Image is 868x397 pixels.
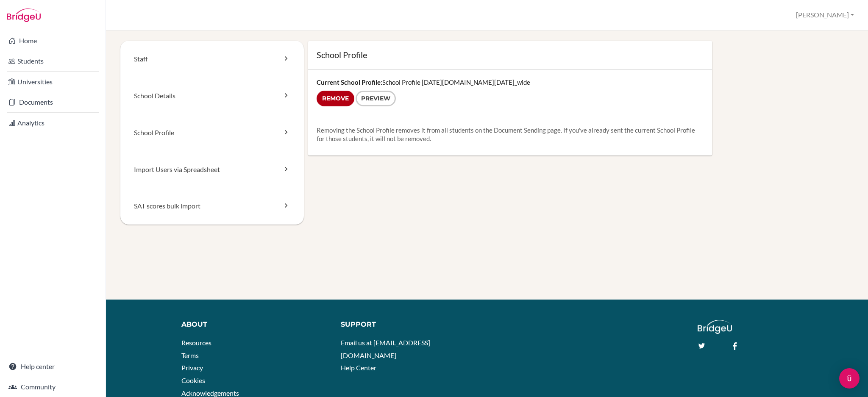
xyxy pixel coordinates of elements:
[120,78,304,114] a: School Details
[2,53,104,69] a: Students
[181,376,205,384] a: Cookies
[356,91,396,106] a: Preview
[120,41,304,78] a: Staff
[698,320,732,334] img: logo_white@2x-f4f0deed5e89b7ecb1c2cc34c3e3d731f90f0f143d5ea2071677605dd97b5244.png
[120,151,304,188] a: Import Users via Spreadsheet
[317,91,354,106] input: Remove
[317,49,704,61] h1: School Profile
[341,339,430,359] a: Email us at [EMAIL_ADDRESS][DOMAIN_NAME]
[839,368,860,389] div: Open Intercom Messenger
[7,8,41,22] img: Bridge-U
[181,364,203,372] a: Privacy
[317,126,704,143] p: Removing the School Profile removes it from all students on the Document Sending page. If you've ...
[181,351,199,359] a: Terms
[2,378,104,395] a: Community
[2,73,104,90] a: Universities
[341,320,479,330] div: Support
[317,78,382,86] strong: Current School Profile:
[2,32,104,49] a: Home
[2,358,104,375] a: Help center
[120,188,304,225] a: SAT scores bulk import
[308,69,712,115] div: School Profile [DATE][DOMAIN_NAME][DATE]_wide
[341,364,376,372] a: Help Center
[181,389,239,397] a: Acknowledgements
[792,7,858,23] button: [PERSON_NAME]
[120,114,304,151] a: School Profile
[2,94,104,111] a: Documents
[2,114,104,131] a: Analytics
[181,320,328,330] div: About
[181,339,211,347] a: Resources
